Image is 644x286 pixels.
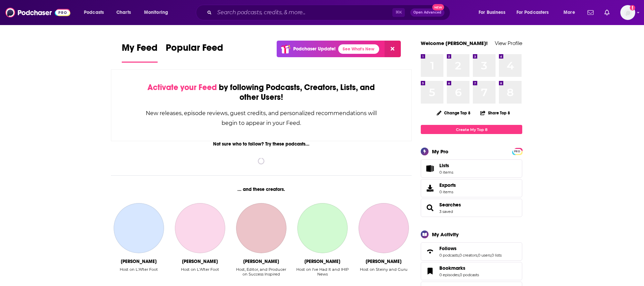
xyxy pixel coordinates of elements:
[480,106,510,119] button: Share Top 8
[202,5,457,20] div: Search podcasts, credits, & more...
[620,5,635,20] button: Show profile menu
[214,7,392,18] input: Search podcasts, credits, & more...
[293,46,336,52] p: Podchaser Update!
[122,42,158,58] span: My Feed
[513,149,521,154] a: PRO
[166,42,223,63] a: Popular Feed
[432,4,444,10] span: New
[421,262,522,280] span: Bookmarks
[295,267,350,277] div: Host on I've Had It and IHIP News
[439,170,453,175] span: 0 items
[360,267,408,282] div: Host on Steiny and Guru
[478,253,491,258] a: 0 users
[563,8,575,17] span: More
[459,272,460,277] span: ,
[112,7,135,18] a: Charts
[233,267,289,277] div: Host, Editor, and Producer on Success Inspired
[182,259,218,264] div: Gilbert Brisbois
[620,5,635,20] img: User Profile
[439,182,456,188] span: Exports
[439,162,449,169] span: Lists
[460,272,479,277] a: 0 podcasts
[421,199,522,217] span: Searches
[359,203,409,253] a: Matt Steinmetz
[243,259,279,264] div: Vit Muller
[512,7,559,18] button: open menu
[423,266,437,276] a: Bookmarks
[491,253,502,258] a: 0 lists
[559,7,583,18] button: open menu
[439,265,465,271] span: Bookmarks
[338,44,379,54] a: See What's New
[439,253,459,258] a: 0 podcasts
[459,253,459,258] span: ,
[79,7,113,18] button: open menu
[630,5,635,10] svg: Add a profile image
[516,8,549,17] span: For Podcasters
[421,159,522,178] a: Lists
[602,7,612,18] a: Show notifications dropdown
[421,242,522,261] span: Follows
[423,164,437,173] span: Lists
[439,190,456,194] span: 0 items
[145,83,377,102] div: by following Podcasts, Creators, Lists, and other Users!
[181,267,219,272] div: Host on L'After Foot
[421,125,522,134] a: Create My Top 8
[366,259,401,264] div: Matt Steinmetz
[423,247,437,256] a: Follows
[116,8,131,17] span: Charts
[620,5,635,20] span: Logged in as helenma123
[304,259,340,264] div: Jennifer Welch
[181,267,219,282] div: Host on L'After Foot
[297,203,347,253] a: Jennifer Welch
[120,267,158,272] div: Host on L'After Foot
[413,11,441,14] span: Open Advanced
[147,82,217,92] span: Activate your Feed
[233,267,289,282] div: Host, Editor, and Producer on Success Inspired
[236,203,286,253] a: Vit Muller
[474,7,514,18] button: open menu
[5,6,70,19] img: Podchaser - Follow, Share and Rate Podcasts
[111,186,412,192] div: ... and these creators.
[121,259,157,264] div: Daniel Riolo
[175,203,225,253] a: Gilbert Brisbois
[423,183,437,193] span: Exports
[439,245,502,251] a: Follows
[145,108,377,128] div: New releases, episode reviews, guest credits, and personalized recommendations will begin to appe...
[439,202,461,208] a: Searches
[114,203,164,253] a: Daniel Riolo
[392,8,405,17] span: ⌘ K
[432,148,448,155] div: My Pro
[495,40,522,46] a: View Profile
[585,7,596,18] a: Show notifications dropdown
[421,179,522,197] a: Exports
[122,42,158,63] a: My Feed
[84,8,104,17] span: Podcasts
[439,265,479,271] a: Bookmarks
[439,209,453,214] a: 3 saved
[479,8,505,17] span: For Business
[111,141,412,147] div: Not sure who to follow? Try these podcasts...
[120,267,158,282] div: Host on L'After Foot
[144,8,168,17] span: Monitoring
[432,231,459,238] div: My Activity
[439,245,457,251] span: Follows
[423,203,437,213] a: Searches
[439,162,453,169] span: Lists
[360,267,408,272] div: Host on Steiny and Guru
[439,272,459,277] a: 0 episodes
[433,109,475,117] button: Change Top 8
[477,253,478,258] span: ,
[410,8,444,17] button: Open AdvancedNew
[459,253,477,258] a: 0 creators
[139,7,177,18] button: open menu
[166,42,223,58] span: Popular Feed
[295,267,350,282] div: Host on I've Had It and IHIP News
[491,253,491,258] span: ,
[421,40,488,46] a: Welcome [PERSON_NAME]!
